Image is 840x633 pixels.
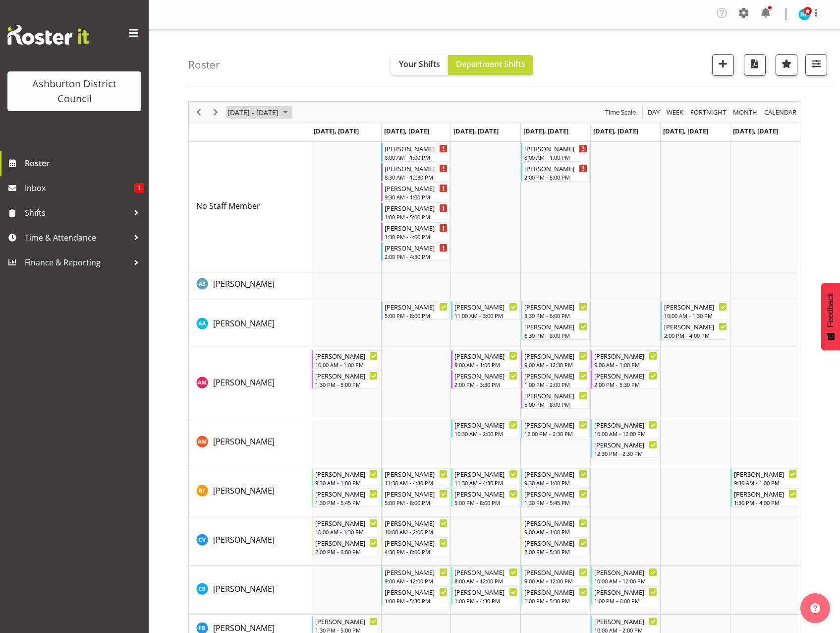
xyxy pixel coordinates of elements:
div: 9:30 AM - 1:00 PM [385,193,448,201]
div: [PERSON_NAME] [454,567,517,577]
td: Amanda Ackroyd resource [189,300,311,349]
div: Previous [190,102,207,123]
div: [PERSON_NAME] [594,440,657,449]
div: No Staff Member"s event - Jay Ladhu Begin From Tuesday, September 16, 2025 at 8:30:00 AM GMT+12:0... [381,163,450,182]
div: Carla Verberne"s event - Carla Verberne Begin From Thursday, September 18, 2025 at 2:00:00 PM GMT... [521,537,590,556]
div: [PERSON_NAME] [524,351,587,361]
div: 9:00 AM - 12:30 PM [524,361,587,369]
button: Fortnight [689,106,728,119]
div: Ben Tomassetti"s event - Ben Tomassetti Begin From Sunday, September 21, 2025 at 9:30:00 AM GMT+1... [730,468,799,487]
div: [PERSON_NAME] [594,616,657,626]
div: 10:00 AM - 12:00 PM [594,577,657,585]
div: 5:00 PM - 8:00 PM [524,400,587,408]
div: [PERSON_NAME] [524,390,587,400]
div: 1:00 PM - 4:30 PM [454,597,517,605]
div: Ben Tomassetti"s event - Ben Tomassetti Begin From Wednesday, September 17, 2025 at 11:30:00 AM G... [451,468,520,487]
div: 1:00 PM - 5:30 PM [524,597,587,605]
td: Celeste Bennett resource [189,566,311,615]
td: Carla Verberne resource [189,516,311,566]
span: [DATE], [DATE] [523,127,568,135]
div: 10:00 AM - 1:00 PM [315,361,378,369]
div: Ben Tomassetti"s event - Ben Tomassetti Begin From Thursday, September 18, 2025 at 9:30:00 AM GMT... [521,468,590,487]
img: Rosterit website logo [7,25,89,45]
div: [PERSON_NAME] [524,567,587,577]
span: No Staff Member [196,200,260,211]
div: Anna Mattson"s event - Anna Mattson Begin From Wednesday, September 17, 2025 at 2:00:00 PM GMT+12... [451,370,520,389]
div: 1:00 PM - 2:00 PM [524,380,587,388]
button: Time Scale [604,106,638,119]
div: [PERSON_NAME] [385,518,448,528]
span: [DATE] - [DATE] [226,106,280,119]
div: Anna Mattson"s event - Anna Mattson Begin From Thursday, September 18, 2025 at 5:00:00 PM GMT+12:... [521,390,590,409]
div: No Staff Member"s event - Nicky Farrell-Tully Begin From Tuesday, September 16, 2025 at 8:00:00 A... [381,143,450,162]
div: No Staff Member"s event - Nicky Farrell-Tully Begin From Tuesday, September 16, 2025 at 2:00:00 P... [381,242,450,261]
span: [DATE], [DATE] [384,127,429,135]
div: Amanda Ackroyd"s event - Amanda Ackroyd Begin From Tuesday, September 16, 2025 at 5:00:00 PM GMT+... [381,301,450,320]
div: [PERSON_NAME] [454,420,517,430]
div: 10:00 AM - 12:00 PM [594,430,657,438]
button: Filter Shifts [805,54,827,76]
div: Anna Mattson"s event - Anna Mattson Begin From Monday, September 15, 2025 at 1:30:00 PM GMT+12:00... [312,370,381,389]
div: 11:00 AM - 3:00 PM [454,312,517,319]
button: Add a new shift [712,54,734,76]
div: Celeste Bennett"s event - Celeste Bennett Begin From Friday, September 19, 2025 at 1:00:00 PM GMT... [591,586,660,605]
div: [PERSON_NAME] [315,469,378,479]
span: [DATE], [DATE] [314,127,359,135]
div: 10:00 AM - 1:30 PM [664,312,727,319]
div: 2:00 PM - 5:00 PM [524,173,587,181]
div: Anna Mattson"s event - Anna Mattson Begin From Thursday, September 18, 2025 at 9:00:00 AM GMT+12:... [521,350,590,369]
div: [PERSON_NAME] [524,321,587,331]
div: [PERSON_NAME] [664,302,727,312]
span: Your Shifts [399,59,440,69]
div: 9:00 AM - 1:00 PM [454,361,517,369]
button: Highlight an important date within the roster. [776,54,797,76]
div: Carla Verberne"s event - Carla Verberne Begin From Thursday, September 18, 2025 at 9:00:00 AM GMT... [521,517,590,536]
div: [PERSON_NAME] [385,567,448,577]
div: Amanda Ackroyd"s event - Amanda Ackroyd Begin From Saturday, September 20, 2025 at 10:00:00 AM GM... [661,301,729,320]
div: 5:00 PM - 8:00 PM [454,499,517,506]
div: Anna Mattson"s event - Anna Mattson Begin From Thursday, September 18, 2025 at 1:00:00 PM GMT+12:... [521,370,590,389]
div: 2:00 PM - 5:30 PM [524,548,587,556]
div: No Staff Member"s event - Nicky Farrell-Tully Begin From Thursday, September 18, 2025 at 2:00:00 ... [521,163,590,182]
div: Ben Tomassetti"s event - Ben Tomassetti Begin From Monday, September 15, 2025 at 1:30:00 PM GMT+1... [312,488,381,507]
div: 5:00 PM - 8:00 PM [385,312,448,319]
div: Carla Verberne"s event - Carla Verberne Begin From Monday, September 15, 2025 at 10:00:00 AM GMT+... [312,517,381,536]
button: Timeline Month [731,106,759,119]
td: Anthea Moore resource [189,418,311,467]
div: [PERSON_NAME] [315,518,378,528]
div: 8:00 AM - 12:00 PM [454,577,517,585]
div: Celeste Bennett"s event - Celeste Bennett Begin From Tuesday, September 16, 2025 at 9:00:00 AM GM... [381,567,450,585]
div: No Staff Member"s event - Jay Ladhu Begin From Tuesday, September 16, 2025 at 1:00:00 PM GMT+12:0... [381,202,450,221]
div: Ben Tomassetti"s event - Ben Tomassetti Begin From Monday, September 15, 2025 at 9:30:00 AM GMT+1... [312,468,381,487]
div: Anthea Moore"s event - Anthea Moore Begin From Friday, September 19, 2025 at 10:00:00 AM GMT+12:0... [591,419,660,438]
div: Ashburton District Council [17,76,131,106]
div: [PERSON_NAME] [524,469,587,479]
div: [PERSON_NAME] [385,587,448,597]
div: Anna Mattson"s event - Anna Mattson Begin From Wednesday, September 17, 2025 at 9:00:00 AM GMT+12... [451,350,520,369]
div: 1:00 PM - 5:30 PM [385,597,448,605]
div: Celeste Bennett"s event - Celeste Bennett Begin From Wednesday, September 17, 2025 at 1:00:00 PM ... [451,586,520,605]
button: Next [209,106,223,119]
div: [PERSON_NAME] [385,223,448,233]
span: [DATE], [DATE] [663,127,708,135]
div: 10:00 AM - 2:00 PM [385,528,448,536]
div: Ben Tomassetti"s event - Ben Tomassetti Begin From Tuesday, September 16, 2025 at 5:00:00 PM GMT+... [381,488,450,507]
div: 5:00 PM - 8:00 PM [385,499,448,506]
div: 9:00 AM - 12:00 PM [524,577,587,585]
div: 1:30 PM - 4:00 PM [385,233,448,241]
div: 9:00 AM - 1:00 PM [524,528,587,536]
div: Amanda Ackroyd"s event - Amanda Ackroyd Begin From Saturday, September 20, 2025 at 2:00:00 PM GMT... [661,321,729,340]
div: [PERSON_NAME] [594,567,657,577]
span: [DATE], [DATE] [453,127,499,135]
div: 1:30 PM - 5:00 PM [315,380,378,388]
div: 2:00 PM - 3:30 PM [454,380,517,388]
div: [PERSON_NAME] [524,163,587,173]
div: Anna Mattson"s event - Anna Mattson Begin From Monday, September 15, 2025 at 10:00:00 AM GMT+12:0... [312,350,381,369]
div: 8:30 AM - 12:30 PM [385,173,448,181]
div: 2:00 PM - 4:30 PM [385,253,448,260]
a: [PERSON_NAME] [213,317,275,329]
div: 9:30 AM - 1:00 PM [524,479,587,487]
h4: Roster [188,59,220,70]
div: [PERSON_NAME] [454,587,517,597]
span: Time Scale [604,106,637,119]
